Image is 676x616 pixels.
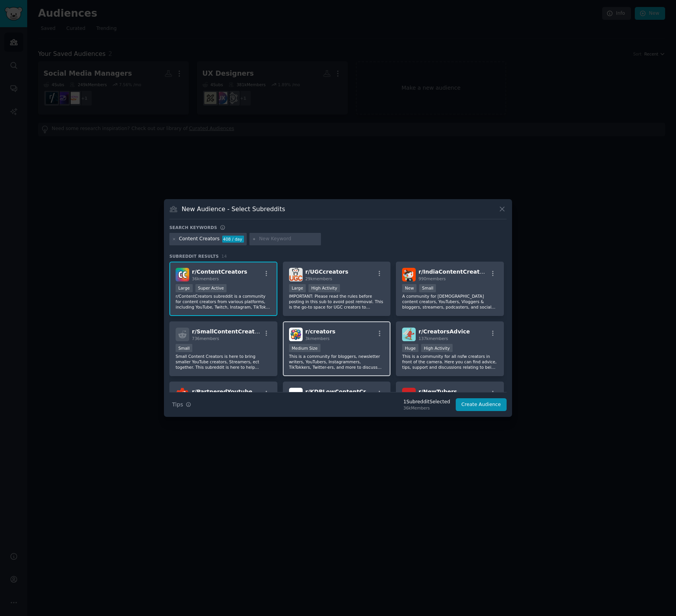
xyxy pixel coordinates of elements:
span: r/ ContentCreators [192,269,247,275]
div: 1 Subreddit Selected [403,399,450,406]
input: New Keyword [259,236,318,243]
div: Large [289,284,306,292]
span: r/ UGCcreators [305,269,348,275]
div: 36k Members [403,405,450,411]
img: creators [289,328,303,341]
p: Small Content Creators is here to bring smaller YouTube creators, Streamers, ect together. This s... [176,354,271,370]
div: New [402,284,416,292]
img: NewTubers [402,388,416,401]
span: r/ PartneredYoutube [192,389,252,395]
span: r/ NewTubers [418,389,457,395]
div: Super Active [195,284,227,292]
h3: New Audience - Select Subreddits [182,205,285,213]
img: IndiaContentCreators [402,268,416,281]
div: Large [176,284,193,292]
span: r/ IndiaContentCreators [418,269,489,275]
img: PartneredYoutube [176,388,189,401]
span: r/ CreatorsAdvice [418,328,470,335]
span: r/ SmallContentCreators [192,328,264,335]
div: Content Creators [179,236,220,243]
span: r/ KDPLowContentCreators [305,389,386,395]
span: 3k members [305,336,330,341]
img: UGCcreators [289,268,303,281]
div: High Activity [308,284,340,292]
span: r/ creators [305,328,336,335]
div: Huge [402,344,418,352]
p: A community for [DEMOGRAPHIC_DATA] content creators, YouTubers, Vloggers & bloggers, streamers, p... [402,293,498,310]
button: Create Audience [456,398,507,411]
span: 137k members [418,336,448,341]
div: Medium Size [289,344,321,352]
span: Subreddit Results [169,253,219,259]
span: 14 [221,254,227,259]
div: 408 / day [222,236,244,243]
img: ContentCreators [176,268,189,281]
span: 29k members [305,276,332,281]
span: Tips [172,401,183,409]
p: This is a community for bloggers, newsletter writers, YouTubers, Instagrammers, TikTokkers, Twitt... [289,354,385,370]
div: High Activity [421,344,453,352]
div: Small [419,284,436,292]
img: KDPLowContentCreators [289,388,303,401]
p: This is a community for all nsfw creators in front of the camera. Here you can find advice, tips,... [402,354,498,370]
p: r/ContentCreators subreddit is a community for content creators from various platforms, including... [176,293,271,310]
span: 736 members [192,336,219,341]
img: CreatorsAdvice [402,328,416,341]
p: IMPORTANT: Please read the rules before posting in this sub to avoid post removal. This is the go... [289,293,385,310]
span: 36k members [192,276,219,281]
h3: Search keywords [169,225,217,230]
div: Small [176,344,192,352]
button: Tips [169,398,194,411]
span: 990 members [418,276,446,281]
